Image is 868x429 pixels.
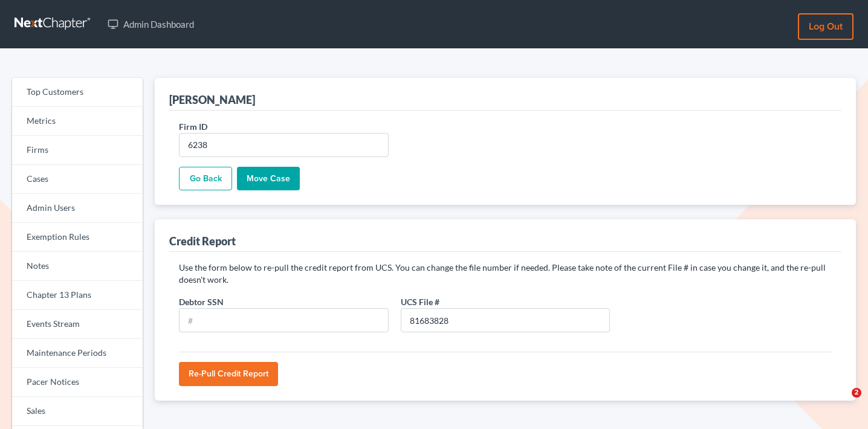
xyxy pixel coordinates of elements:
iframe: Intercom live chat [827,388,856,417]
a: Events Stream [12,310,143,339]
a: Go Back [179,167,232,191]
a: Firms [12,136,143,165]
input: Re-Pull Credit Report [179,362,278,386]
a: Admin Users [12,194,143,223]
span: 2 [852,388,861,398]
a: Sales [12,397,143,426]
label: Firm ID [179,120,207,133]
input: # [179,308,389,332]
a: Exemption Rules [12,223,143,252]
a: Notes [12,252,143,281]
div: Credit Report [169,234,236,248]
a: Metrics [12,107,143,136]
input: Enter UCS File # [401,308,611,332]
a: Maintenance Periods [12,339,143,368]
div: [PERSON_NAME] [169,92,255,107]
a: Cases [12,165,143,194]
a: Log out [798,13,853,40]
a: Top Customers [12,78,143,107]
a: Admin Dashboard [102,13,200,35]
label: UCS File # [401,295,439,308]
a: Pacer Notices [12,368,143,397]
p: Use the form below to re-pull the credit report from UCS. You can change the file number if neede... [179,262,832,286]
input: Firm ID [179,133,389,157]
a: Chapter 13 Plans [12,281,143,310]
input: Move Case [237,167,300,191]
label: Debtor SSN [179,295,224,308]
